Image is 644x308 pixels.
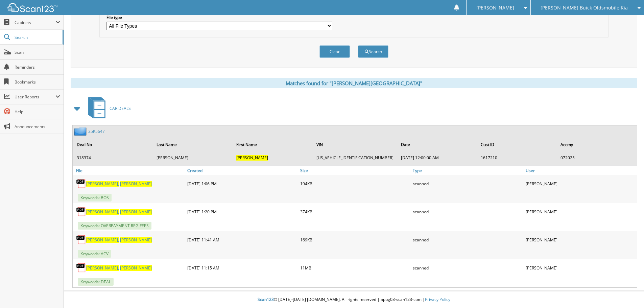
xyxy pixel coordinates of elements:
div: [PERSON_NAME] [524,205,637,218]
a: Type [411,166,524,175]
a: 25K5647 [88,128,105,134]
a: File [73,166,186,175]
th: Last Name [153,138,233,151]
div: [PERSON_NAME] [524,233,637,246]
div: scanned [411,205,524,218]
div: [DATE] 11:41 AM [186,233,299,246]
span: Keywords: DEAL [78,278,114,286]
td: 1617210 [477,152,556,163]
th: Cust ID [477,138,556,151]
a: [PERSON_NAME], [PERSON_NAME] [86,181,152,187]
div: [PERSON_NAME] [524,261,637,275]
td: 318374 [73,152,152,163]
img: scan123-logo-white.svg [7,3,57,12]
span: [PERSON_NAME], [86,181,119,187]
a: [PERSON_NAME], [PERSON_NAME] [86,265,152,271]
img: folder2.png [74,127,88,136]
div: [DATE] 1:06 PM [186,177,299,190]
img: PDF.png [76,207,86,217]
span: Help [15,109,60,115]
span: Scan [15,49,60,55]
span: Bookmarks [15,79,60,85]
span: Reminders [15,64,60,70]
a: [PERSON_NAME], [PERSON_NAME] [86,209,152,215]
span: [PERSON_NAME], [86,237,119,243]
span: [PERSON_NAME] [476,6,514,10]
td: [DATE] 12:00:00 AM [398,152,477,163]
div: scanned [411,261,524,275]
th: Accmy [557,138,636,151]
th: Deal No [73,138,152,151]
td: 072025 [557,152,636,163]
span: Keywords: BOS [78,194,112,202]
span: [PERSON_NAME] [120,265,152,271]
div: scanned [411,233,524,246]
span: [PERSON_NAME], [86,265,119,271]
label: File type [106,15,332,20]
a: User [524,166,637,175]
a: [PERSON_NAME], [PERSON_NAME] [86,237,152,243]
span: Search [15,34,59,40]
span: CAR DEALS [110,105,131,111]
div: 194KB [299,177,411,190]
span: User Reports [15,94,55,100]
th: First Name [233,138,312,151]
img: PDF.png [76,235,86,245]
div: [DATE] 1:20 PM [186,205,299,218]
a: CAR DEALS [84,95,131,122]
span: [PERSON_NAME] Buick Oldsmobile Kia [541,6,628,10]
span: Keywords: OVERPAYMENT REG FEES [78,222,151,230]
button: Clear [319,45,350,58]
img: PDF.png [76,263,86,273]
td: [PERSON_NAME] [153,152,233,163]
img: PDF.png [76,179,86,189]
div: © [DATE]-[DATE] [DOMAIN_NAME]. All rights reserved | appg03-scan123-com | [64,291,644,308]
div: 11MB [299,261,411,275]
span: Cabinets [15,20,55,25]
span: [PERSON_NAME] [120,181,152,187]
span: [PERSON_NAME] [120,209,152,215]
div: 374KB [299,205,411,218]
a: Size [299,166,411,175]
span: Announcements [15,124,60,129]
a: Created [186,166,299,175]
th: Date [398,138,477,151]
span: Keywords: ACV [78,250,111,258]
th: VIN [313,138,397,151]
iframe: Chat Widget [610,276,644,308]
span: [PERSON_NAME] [120,237,152,243]
div: Matches found for "[PERSON_NAME][GEOGRAPHIC_DATA]" [71,78,637,88]
div: 169KB [299,233,411,246]
span: Scan123 [258,297,274,302]
button: Search [358,45,388,58]
div: scanned [411,177,524,190]
a: Privacy Policy [425,297,450,302]
td: [US_VEHICLE_IDENTIFICATION_NUMBER] [313,152,397,163]
div: [DATE] 11:15 AM [186,261,299,275]
span: [PERSON_NAME] [236,155,268,161]
div: [PERSON_NAME] [524,177,637,190]
span: [PERSON_NAME], [86,209,119,215]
